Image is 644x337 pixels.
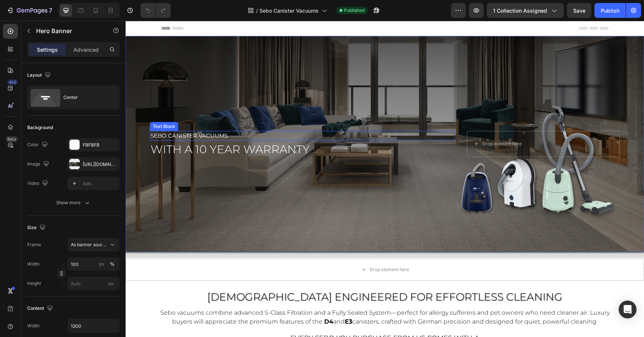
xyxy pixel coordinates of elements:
div: Beta [6,136,18,142]
span: [DEMOGRAPHIC_DATA] ENGINEERED FOR Effortless Cleaning [82,270,437,282]
button: px [108,260,117,269]
span: Published [344,7,364,14]
button: Show more [27,196,120,209]
span: As banner source [71,241,107,248]
label: Height [27,280,41,287]
div: Color [27,140,49,150]
div: Width [27,322,40,329]
div: [URL][DOMAIN_NAME] [83,161,118,168]
div: Content [27,304,54,314]
p: Advanced [73,46,99,54]
span: and [208,297,219,304]
span: 1 collection assigned [493,7,547,15]
iframe: Design area [126,21,644,337]
a: E3 [219,297,227,304]
div: Drop element here [244,246,284,252]
div: Open Intercom Messenger [619,301,637,318]
span: every sebo you purchase from us comes with a [165,313,354,321]
input: px% [67,257,120,271]
div: Publish [601,7,619,15]
span: Sebo Canister Vacuums [259,7,319,15]
p: Hero Banner [36,26,100,35]
label: Frame [27,241,41,248]
div: Add... [83,180,118,187]
div: Center [63,89,109,106]
div: Undo/Redo [141,3,171,18]
label: Width [27,261,40,267]
div: Video [27,179,50,189]
button: Save [567,3,591,18]
span: Save [573,7,585,14]
div: FBFBFB [83,142,118,148]
div: Size [27,223,47,233]
p: Settings [37,46,58,54]
span: px [108,280,114,286]
input: Auto [68,319,119,333]
button: % [97,260,106,269]
div: Drop element here [357,120,396,126]
div: Background [27,124,53,131]
div: 450 [7,79,18,85]
span: canisters, crafted with German precision and designed for quiet, powerful cleaning. [227,297,472,304]
div: Layout [27,70,52,80]
div: Image [27,159,51,169]
a: D4 [199,297,208,304]
button: As banner source [67,238,120,251]
input: px [67,277,120,290]
button: Publish [594,3,626,18]
button: 7 [3,3,56,18]
div: Show more [56,199,91,206]
span: / [256,7,258,15]
div: % [110,261,114,267]
div: px [99,261,104,267]
span: Sebo vacuums combine advanced S-Class Filtration and a Fully Sealed System—perfect for allergy su... [35,288,484,304]
p: 7 [49,6,52,15]
button: 1 collection assigned [487,3,564,18]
